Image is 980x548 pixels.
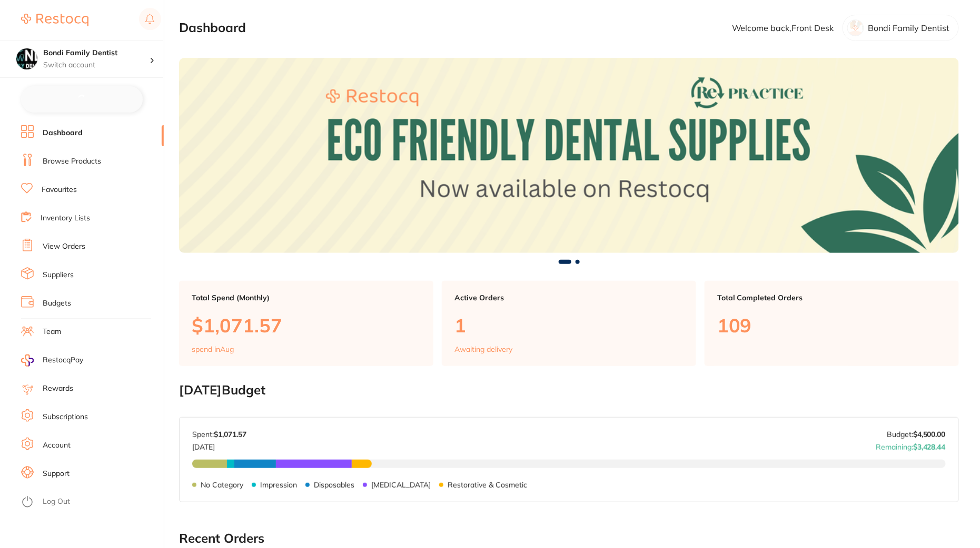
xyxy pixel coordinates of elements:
[448,481,527,489] p: Restorative & Cosmetic
[314,481,354,489] p: Disposables
[43,156,101,167] a: Browse Products
[21,494,161,511] button: Log Out
[41,213,90,224] a: Inventory Lists
[43,270,74,280] a: Suppliers
[192,439,246,451] p: [DATE]
[179,531,959,546] h2: Recent Orders
[42,185,77,195] a: Favourites
[43,355,83,366] span: RestocqPay
[21,354,34,367] img: RestocqPay
[887,430,946,439] p: Budget:
[214,430,246,439] strong: $1,071.57
[454,293,684,302] p: Active Orders
[43,128,83,138] a: Dashboard
[868,23,950,33] p: Bondi Family Dentist
[43,298,71,309] a: Budgets
[442,281,696,366] a: Active Orders1Awaiting delivery
[192,314,421,336] p: $1,071.57
[43,383,73,394] a: Rewards
[260,481,297,489] p: Impression
[192,293,421,302] p: Total Spend (Monthly)
[16,48,37,69] img: Bondi Family Dentist
[43,48,150,58] h4: Bondi Family Dentist
[201,481,243,489] p: No Category
[717,293,946,302] p: Total Completed Orders
[717,314,946,336] p: 109
[876,439,946,451] p: Remaining:
[43,327,61,337] a: Team
[192,430,246,439] p: Spent:
[21,354,83,367] a: RestocqPay
[43,60,150,70] p: Switch account
[192,345,234,353] p: spend in Aug
[913,430,946,439] strong: $4,500.00
[371,481,431,489] p: [MEDICAL_DATA]
[43,496,70,507] a: Log Out
[43,469,70,479] a: Support
[43,440,71,451] a: Account
[179,281,433,366] a: Total Spend (Monthly)$1,071.57spend inAug
[732,23,834,33] p: Welcome back, Front Desk
[21,14,88,26] img: Restocq Logo
[913,442,946,452] strong: $3,428.44
[454,314,684,336] p: 1
[454,345,512,353] p: Awaiting delivery
[705,281,959,366] a: Total Completed Orders109
[179,58,959,252] img: Dashboard
[179,383,959,398] h2: [DATE] Budget
[179,21,246,35] h2: Dashboard
[43,241,85,252] a: View Orders
[43,412,88,422] a: Subscriptions
[21,8,88,32] a: Restocq Logo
